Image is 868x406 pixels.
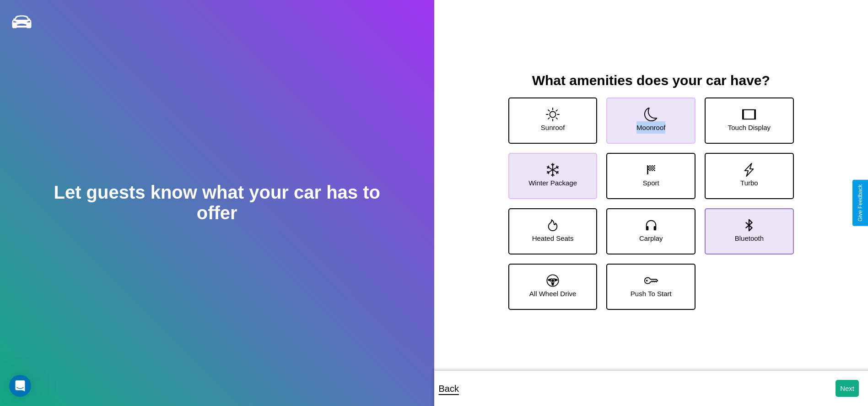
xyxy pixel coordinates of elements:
iframe: Intercom live chat [9,375,31,397]
p: Push To Start [631,287,672,300]
p: Heated Seats [532,232,574,244]
p: Turbo [740,177,758,189]
p: Sunroof [541,121,565,134]
p: Touch Display [728,121,771,134]
button: Next [836,380,859,397]
h3: What amenities does your car have? [499,73,803,88]
div: Give Feedback [857,184,863,222]
p: Winter Package [528,177,577,189]
p: Bluetooth [735,232,764,244]
h2: Let guests know what your car has to offer [43,182,391,223]
p: All Wheel Drive [529,287,577,300]
p: Carplay [639,232,663,244]
p: Back [439,380,459,397]
p: Sport [643,177,659,189]
p: Moonroof [636,121,665,134]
